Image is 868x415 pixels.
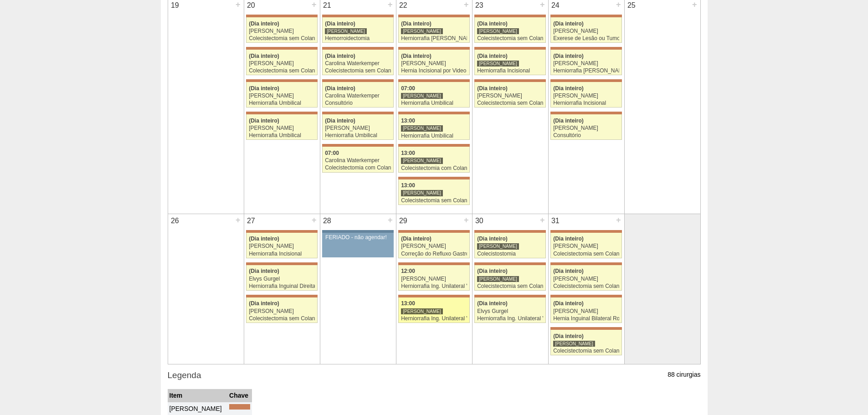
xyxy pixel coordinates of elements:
[477,20,508,27] span: (Dia inteiro)
[249,300,279,307] span: (Dia inteiro)
[473,214,487,228] div: 30
[249,283,315,289] div: Herniorrafia Inguinal Direita
[398,82,469,108] a: 07:00 [PERSON_NAME] Herniorrafia Umbilical
[246,15,317,17] div: Key: Maria Braido
[553,93,619,99] div: [PERSON_NAME]
[249,85,279,92] span: (Dia inteiro)
[550,233,621,258] a: (Dia inteiro) [PERSON_NAME] Colecistectomia sem Colangiografia VL
[477,36,543,41] div: Colecistectomia sem Colangiografia
[550,50,621,75] a: (Dia inteiro) [PERSON_NAME] Herniorrafia [PERSON_NAME]
[398,177,469,179] div: Key: Maria Braido
[398,17,469,43] a: (Dia inteiro) [PERSON_NAME] Herniorrafia [PERSON_NAME]
[401,276,467,282] div: [PERSON_NAME]
[322,17,393,43] a: (Dia inteiro) [PERSON_NAME] Hemorroidectomia
[320,214,334,228] div: 28
[550,330,621,355] a: (Dia inteiro) [PERSON_NAME] Colecistectomia sem Colangiografia
[474,297,545,323] a: (Dia inteiro) Elvys Gurgel Herniorrafia Ing. Unilateral VL
[550,47,621,50] div: Key: Maria Braido
[325,165,391,171] div: Colecistectomia com Colangiografia VL
[325,118,355,124] span: (Dia inteiro)
[398,297,469,323] a: 13:00 [PERSON_NAME] Herniorrafia Ing. Unilateral VL
[474,17,545,43] a: (Dia inteiro) [PERSON_NAME] Colecistectomia sem Colangiografia
[325,100,391,106] div: Consultório
[244,214,258,228] div: 27
[398,233,469,258] a: (Dia inteiro) [PERSON_NAME] Correção do Refluxo Gastroesofágico video
[553,20,584,27] span: (Dia inteiro)
[401,68,467,74] div: Hernia Incisional por Video
[553,125,619,131] div: [PERSON_NAME]
[401,61,467,67] div: [PERSON_NAME]
[401,300,415,307] span: 13:00
[401,20,431,27] span: (Dia inteiro)
[398,262,469,265] div: Key: Maria Braido
[386,214,394,226] div: +
[553,316,619,322] div: Hernia Inguinal Bilateral Robótica
[246,112,317,114] div: Key: Maria Braido
[249,28,315,34] div: [PERSON_NAME]
[401,165,467,171] div: Colecistectomia com Colangiografia VL
[550,262,621,265] div: Key: Maria Braido
[246,265,317,291] a: (Dia inteiro) Elvys Gurgel Herniorrafia Inguinal Direita
[553,283,619,289] div: Colecistectomia sem Colangiografia
[550,112,621,114] div: Key: Maria Braido
[249,125,315,131] div: [PERSON_NAME]
[477,251,543,257] div: Colecistostomia
[615,214,622,226] div: +
[398,112,469,114] div: Key: Maria Braido
[234,214,242,226] div: +
[553,251,619,257] div: Colecistectomia sem Colangiografia VL
[553,308,619,314] div: [PERSON_NAME]
[249,268,279,274] span: (Dia inteiro)
[553,133,619,138] div: Consultório
[249,276,315,282] div: Elvys Gurgel
[246,262,317,265] div: Key: Maria Braido
[322,114,393,140] a: (Dia inteiro) [PERSON_NAME] Herniorrafia Umbilical
[550,295,621,297] div: Key: Maria Braido
[553,36,619,41] div: Exerese de Lesão ou Tumor de Pele
[398,15,469,17] div: Key: Maria Braido
[401,133,467,139] div: Herniorrafia Umbilical
[401,198,467,204] div: Colecistectomia sem Colangiografia VL
[477,283,543,289] div: Colecistectomia sem Colangiografia VL
[401,316,467,322] div: Herniorrafia Ing. Unilateral VL
[550,297,621,323] a: (Dia inteiro) [PERSON_NAME] Hernia Inguinal Bilateral Robótica
[553,100,619,106] div: Herniorrafia Incisional
[462,214,470,226] div: +
[325,235,390,241] div: FERIADO - não agendar!
[322,144,393,147] div: Key: Maria Braido
[553,340,595,347] div: [PERSON_NAME]
[325,68,391,74] div: Colecistectomia sem Colangiografia
[401,283,467,289] div: Herniorrafia Ing. Unilateral VL
[249,308,315,314] div: [PERSON_NAME]
[401,251,467,257] div: Correção do Refluxo Gastroesofágico video
[553,61,619,67] div: [PERSON_NAME]
[553,268,584,274] span: (Dia inteiro)
[249,20,279,27] span: (Dia inteiro)
[325,85,355,92] span: (Dia inteiro)
[549,214,563,228] div: 31
[249,68,315,74] div: Colecistectomia sem Colangiografia
[553,85,584,92] span: (Dia inteiro)
[477,276,519,282] div: [PERSON_NAME]
[325,133,391,138] div: Herniorrafia Umbilical
[325,150,339,156] span: 07:00
[168,389,228,402] th: Item
[539,214,546,226] div: +
[550,327,621,330] div: Key: Maria Braido
[249,93,315,99] div: [PERSON_NAME]
[398,179,469,205] a: 13:00 [PERSON_NAME] Colecistectomia sem Colangiografia VL
[553,28,619,34] div: [PERSON_NAME]
[249,36,315,41] div: Colecistectomia sem Colangiografia VL
[553,300,584,307] span: (Dia inteiro)
[325,20,355,27] span: (Dia inteiro)
[249,133,315,138] div: Herniorrafia Umbilical
[322,79,393,82] div: Key: Maria Braido
[474,233,545,258] a: (Dia inteiro) [PERSON_NAME] Colecistostomia
[477,300,508,307] span: (Dia inteiro)
[398,147,469,172] a: 13:00 [PERSON_NAME] Colecistectomia com Colangiografia VL
[249,251,315,257] div: Herniorrafia Incisional
[398,50,469,75] a: (Dia inteiro) [PERSON_NAME] Hernia Incisional por Video
[322,82,393,108] a: (Dia inteiro) Carolina Waterkemper Consultório
[249,53,279,59] span: (Dia inteiro)
[477,68,543,74] div: Herniorrafia Incisional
